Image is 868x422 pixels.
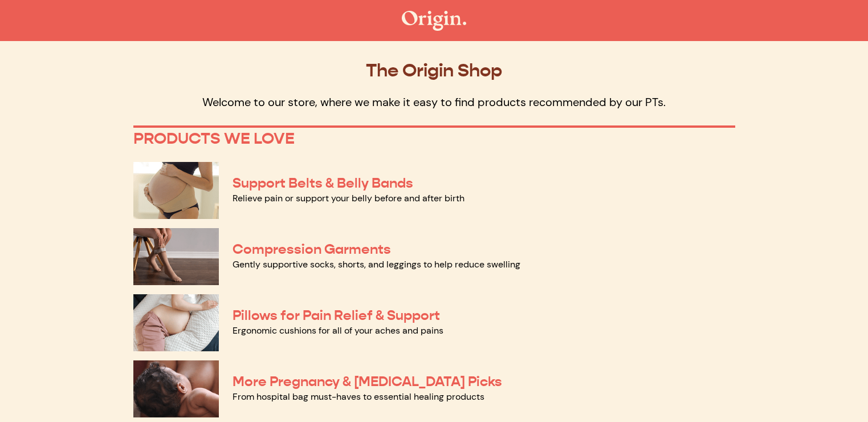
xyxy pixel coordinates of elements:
[133,59,735,81] p: The Origin Shop
[233,241,391,258] a: Compression Garments
[233,258,520,270] a: Gently supportive socks, shorts, and leggings to help reduce swelling
[133,360,219,417] img: More Pregnancy & Postpartum Picks
[133,162,219,219] img: Support Belts & Belly Bands
[233,373,502,390] a: More Pregnancy & [MEDICAL_DATA] Picks
[233,175,413,192] a: Support Belts & Belly Bands
[402,11,466,31] img: The Origin Shop
[233,324,443,336] a: Ergonomic cushions for all of your aches and pains
[133,129,735,148] p: PRODUCTS WE LOVE
[233,391,484,403] a: From hospital bag must-haves to essential healing products
[233,307,440,324] a: Pillows for Pain Relief & Support
[133,294,219,351] img: Pillows for Pain Relief & Support
[133,95,735,109] p: Welcome to our store, where we make it easy to find products recommended by our PTs.
[233,192,464,204] a: Relieve pain or support your belly before and after birth
[133,228,219,285] img: Compression Garments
